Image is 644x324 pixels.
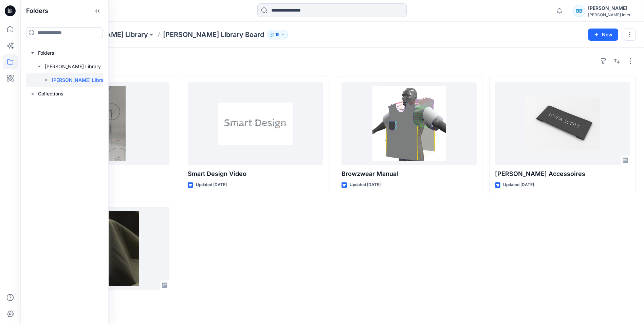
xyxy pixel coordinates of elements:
[588,4,636,12] div: [PERSON_NAME]
[495,169,630,179] p: [PERSON_NAME] Accessoires
[275,31,279,38] p: 15
[52,76,123,84] p: [PERSON_NAME] Library Board
[342,82,477,165] a: Browzwear Manual
[588,12,636,17] div: [PERSON_NAME] International
[573,5,585,17] div: BB
[38,90,63,98] p: Collections
[503,181,534,188] p: Updated [DATE]
[342,169,477,179] p: Browzwear Manual
[196,181,227,188] p: Updated [DATE]
[188,82,323,165] a: Smart Design Video
[267,30,288,39] button: 15
[163,30,264,39] p: [PERSON_NAME] Library Board
[588,29,618,41] button: New
[495,82,630,165] a: Otto Accessoires
[188,169,323,179] p: Smart Design Video
[350,181,381,188] p: Updated [DATE]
